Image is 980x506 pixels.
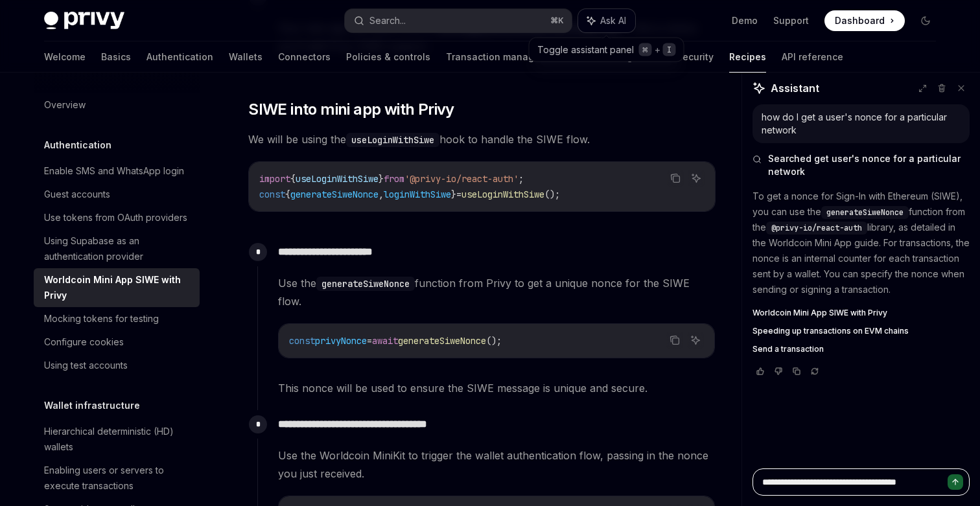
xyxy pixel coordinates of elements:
a: API reference [782,41,843,73]
a: Use tokens from OAuth providers [34,206,200,229]
a: Speeding up transactions on EVM chains [752,326,970,336]
span: } [451,189,456,200]
div: Overview [44,97,86,113]
span: = [367,335,372,347]
a: Guest accounts [34,183,200,206]
div: Worldcoin Mini App SIWE with Privy [44,272,192,303]
p: + [655,43,660,56]
a: Hierarchical deterministic (HD) wallets [34,420,200,459]
a: Using test accounts [34,354,200,377]
span: ; [519,173,524,185]
span: await [372,335,398,347]
button: Copy the contents from the code block [666,332,683,349]
span: Dashboard [835,14,885,27]
span: We will be using the hook to handle the SIWE flow. [248,130,716,148]
span: from [384,173,404,185]
span: (); [486,335,502,347]
span: = [456,189,461,200]
span: Use the function from Privy to get a unique nonce for the SIWE flow. [278,274,715,310]
div: Use tokens from OAuth providers [44,210,187,225]
a: Overview [34,93,200,117]
span: const [259,189,285,200]
h5: Authentication [44,137,111,153]
button: Ask AI [688,170,705,187]
code: generateSiweNonce [316,277,415,291]
a: Mocking tokens for testing [34,307,200,330]
a: Worldcoin Mini App SIWE with Privy [34,268,200,307]
a: Transaction management [446,41,563,73]
button: Searched get user's nonce for a particular network [752,152,970,178]
span: Send a transaction [752,344,824,354]
span: Use the Worldcoin MiniKit to trigger the wallet authentication flow, passing in the nonce you jus... [278,446,715,483]
code: useLoginWithSiwe [346,133,439,147]
span: (); [544,189,560,200]
div: Search... [369,13,406,29]
a: Basics [101,41,131,73]
a: Send a transaction [752,344,970,354]
button: Toggle dark mode [915,10,936,31]
span: Worldcoin Mini App SIWE with Privy [752,308,887,318]
a: Authentication [146,41,213,73]
button: Ask AI [578,9,635,32]
button: Search...⌘K [345,9,572,32]
a: Configure cookies [34,330,200,354]
span: @privy-io/react-auth [771,223,862,233]
span: This nonce will be used to ensure the SIWE message is unique and secure. [278,379,715,397]
span: { [290,173,296,185]
a: Enable SMS and WhatsApp login [34,159,200,183]
a: Welcome [44,41,86,73]
a: Worldcoin Mini App SIWE with Privy [752,308,970,318]
span: , [379,189,384,200]
span: Assistant [771,80,819,96]
a: Demo [732,14,758,27]
span: loginWithSiwe [384,189,451,200]
p: Toggle assistant panel [537,43,634,56]
div: Guest accounts [44,187,110,202]
span: Searched get user's nonce for a particular network [768,152,970,178]
a: Recipes [729,41,766,73]
div: Configure cookies [44,334,124,350]
button: Ask AI [687,332,704,349]
button: Copy the contents from the code block [667,170,684,187]
span: { [285,189,290,200]
a: Security [677,41,714,73]
p: To get a nonce for Sign-In with Ethereum (SIWE), you can use the function from the library, as de... [752,189,970,297]
span: generateSiweNonce [398,335,486,347]
a: Using Supabase as an authentication provider [34,229,200,268]
span: '@privy-io/react-auth' [404,173,519,185]
span: const [289,335,315,347]
img: dark logo [44,12,124,30]
button: Send message [948,474,963,490]
div: Using Supabase as an authentication provider [44,233,192,264]
span: useLoginWithSiwe [461,189,544,200]
span: generateSiweNonce [826,207,904,218]
span: ⌘ K [550,16,564,26]
div: Enabling users or servers to execute transactions [44,463,192,494]
span: import [259,173,290,185]
a: Wallets [229,41,262,73]
span: I [663,43,676,56]
span: SIWE into mini app with Privy [248,99,454,120]
a: Dashboard [824,10,905,31]
div: Enable SMS and WhatsApp login [44,163,184,179]
a: Connectors [278,41,331,73]
div: how do I get a user's nonce for a particular network [762,111,961,137]
h5: Wallet infrastructure [44,398,140,413]
div: Mocking tokens for testing [44,311,159,327]
span: } [379,173,384,185]
span: privyNonce [315,335,367,347]
span: generateSiweNonce [290,189,379,200]
div: Using test accounts [44,358,128,373]
a: Enabling users or servers to execute transactions [34,459,200,498]
p: ⌘ [639,43,652,56]
span: Ask AI [600,14,626,27]
span: useLoginWithSiwe [296,173,379,185]
a: Policies & controls [346,41,430,73]
span: Speeding up transactions on EVM chains [752,326,909,336]
a: Support [773,14,809,27]
div: Hierarchical deterministic (HD) wallets [44,424,192,455]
